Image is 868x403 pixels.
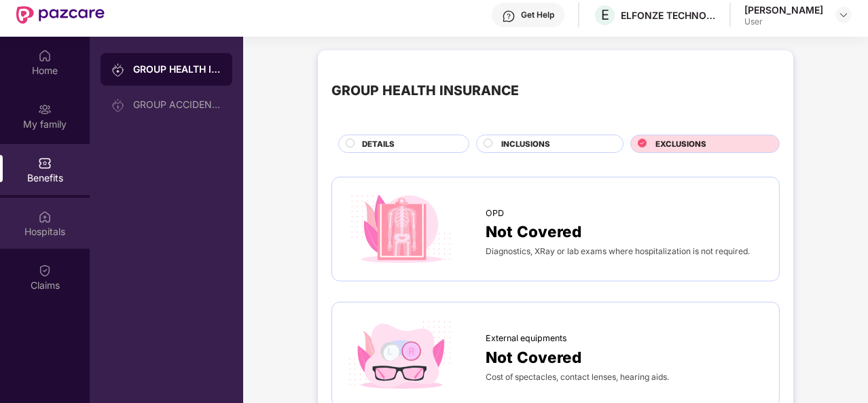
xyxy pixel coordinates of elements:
[331,80,519,101] div: GROUP HEALTH INSURANCE
[346,316,456,393] img: icon
[486,332,567,345] span: External equipments
[38,49,52,63] img: svg+xml;base64,PHN2ZyBpZD0iSG9tZSIgeG1sbnM9Imh0dHA6Ly93d3cudzMub3JnLzIwMDAvc3ZnIiB3aWR0aD0iMjAiIG...
[362,138,395,150] span: DETAILS
[601,7,609,23] span: E
[133,63,221,76] div: GROUP HEALTH INSURANCE
[501,138,550,150] span: INCLUSIONS
[38,156,52,170] img: svg+xml;base64,PHN2ZyBpZD0iQmVuZWZpdHMiIHhtbG5zPSJodHRwOi8vd3d3LnczLm9yZy8yMDAwL3N2ZyIgd2lkdGg9Ij...
[744,16,823,27] div: User
[38,210,52,224] img: svg+xml;base64,PHN2ZyBpZD0iSG9zcGl0YWxzIiB4bWxucz0iaHR0cDovL3d3dy53My5vcmcvMjAwMC9zdmciIHdpZHRoPS...
[521,10,554,20] div: Get Help
[486,372,669,382] span: Cost of spectacles, contact lenses, hearing aids.
[486,246,750,256] span: Diagnostics, XRay or lab exams where hospitalization is not required.
[655,138,706,150] span: EXCLUSIONS
[486,220,581,243] span: Not Covered
[16,6,105,24] img: New Pazcare Logo
[502,10,516,23] img: svg+xml;base64,PHN2ZyBpZD0iSGVscC0zMngzMiIgeG1sbnM9Imh0dHA6Ly93d3cudzMub3JnLzIwMDAvc3ZnIiB3aWR0aD...
[744,3,823,16] div: [PERSON_NAME]
[133,99,221,110] div: GROUP ACCIDENTAL INSURANCE
[486,345,581,369] span: Not Covered
[346,191,456,268] img: icon
[111,63,125,77] img: svg+xml;base64,PHN2ZyB3aWR0aD0iMjAiIGhlaWdodD0iMjAiIHZpZXdCb3g9IjAgMCAyMCAyMCIgZmlsbD0ibm9uZSIgeG...
[486,207,504,220] span: OPD
[838,10,849,20] img: svg+xml;base64,PHN2ZyBpZD0iRHJvcGRvd24tMzJ4MzIiIHhtbG5zPSJodHRwOi8vd3d3LnczLm9yZy8yMDAwL3N2ZyIgd2...
[38,264,52,277] img: svg+xml;base64,PHN2ZyBpZD0iQ2xhaW0iIHhtbG5zPSJodHRwOi8vd3d3LnczLm9yZy8yMDAwL3N2ZyIgd2lkdGg9IjIwIi...
[38,103,52,116] img: svg+xml;base64,PHN2ZyB3aWR0aD0iMjAiIGhlaWdodD0iMjAiIHZpZXdCb3g9IjAgMCAyMCAyMCIgZmlsbD0ibm9uZSIgeG...
[111,99,125,112] img: svg+xml;base64,PHN2ZyB3aWR0aD0iMjAiIGhlaWdodD0iMjAiIHZpZXdCb3g9IjAgMCAyMCAyMCIgZmlsbD0ibm9uZSIgeG...
[621,9,716,22] div: ELFONZE TECHNOLOGIES PRIVATE LIMITED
